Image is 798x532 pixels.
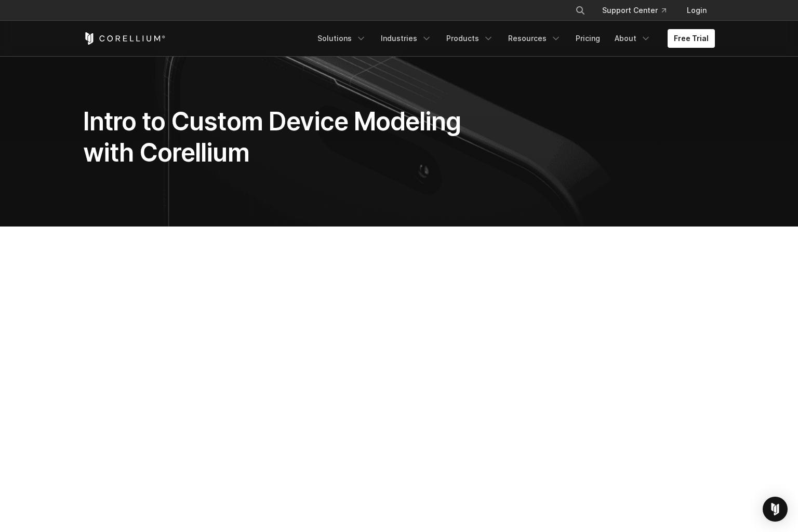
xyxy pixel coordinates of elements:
[571,1,590,20] button: Search
[679,1,715,20] a: Login
[763,497,788,522] div: Open Intercom Messenger
[83,32,166,45] a: Corellium Home
[569,29,606,48] a: Pricing
[311,29,373,48] a: Solutions
[83,106,497,168] h1: Intro to Custom Device Modeling with Corellium
[502,29,567,48] a: Resources
[668,29,715,48] a: Free Trial
[608,29,657,48] a: About
[375,29,438,48] a: Industries
[440,29,500,48] a: Products
[311,29,715,48] div: Navigation Menu
[594,1,674,20] a: Support Center
[563,1,715,20] div: Navigation Menu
